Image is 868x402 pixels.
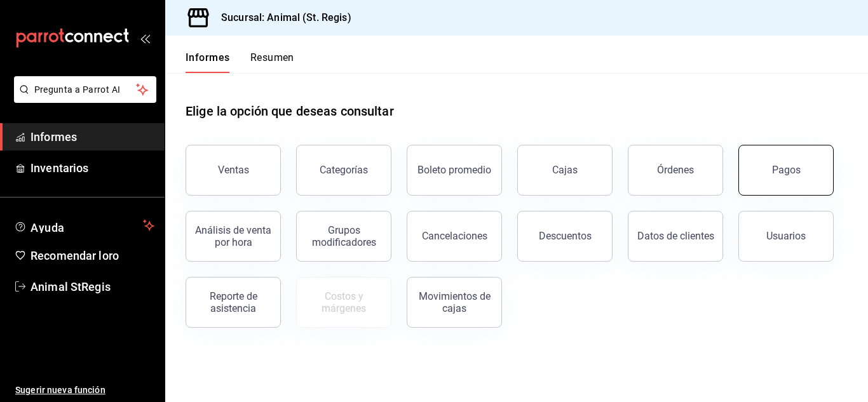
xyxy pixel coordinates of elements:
button: Usuarios [738,211,834,262]
button: Movimientos de cajas [407,277,502,328]
button: Descuentos [517,211,613,262]
font: Informes [186,51,230,64]
font: Boleto promedio [417,164,491,176]
font: Reporte de asistencia [210,290,257,314]
button: Datos de clientes [628,211,723,262]
font: Cajas [552,164,578,176]
button: Boleto promedio [407,145,502,196]
font: Inventarios [31,161,88,175]
button: Pagos [738,145,834,196]
font: Cancelaciones [422,230,487,242]
font: Pagos [772,164,801,176]
font: Pregunta a Parrot AI [34,84,121,95]
font: Ventas [218,164,249,176]
font: Análisis de venta por hora [195,224,271,248]
button: Órdenes [628,145,723,196]
button: Categorías [296,145,391,196]
font: Ayuda [31,221,65,234]
font: Grupos modificadores [312,224,376,248]
font: Descuentos [539,230,592,242]
a: Cajas [517,145,613,196]
button: Pregunta a Parrot AI [14,76,156,103]
button: abrir_cajón_menú [140,33,150,43]
font: Sugerir nueva función [15,385,105,395]
font: Datos de clientes [637,230,714,242]
font: Animal StRegis [31,280,111,293]
font: Sucursal: Animal (St. Regis) [221,11,351,23]
font: Resumen [250,51,294,64]
font: Elige la opción que deseas consultar [186,104,394,119]
font: Costos y márgenes [322,290,366,314]
button: Contrata inventarios para ver este informe [296,277,391,328]
font: Movimientos de cajas [419,290,491,314]
button: Grupos modificadores [296,211,391,262]
font: Informes [31,130,77,144]
button: Análisis de venta por hora [186,211,281,262]
button: Cancelaciones [407,211,502,262]
font: Órdenes [657,164,694,176]
font: Usuarios [766,230,806,242]
button: Reporte de asistencia [186,277,281,328]
a: Pregunta a Parrot AI [9,92,156,105]
button: Ventas [186,145,281,196]
font: Recomendar loro [31,249,119,262]
font: Categorías [320,164,368,176]
div: pestañas de navegación [186,51,294,73]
